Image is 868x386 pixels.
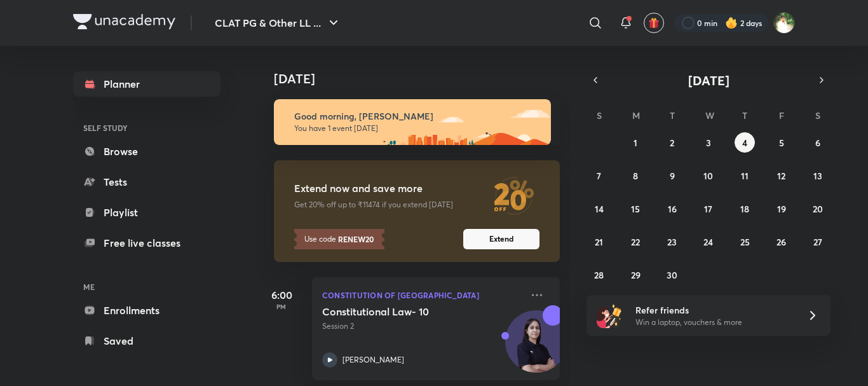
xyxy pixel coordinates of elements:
[597,303,622,328] img: referral
[322,321,522,332] p: Session 2
[73,71,220,97] a: Planner
[294,123,539,134] p: You have 1 event [DATE]
[735,132,755,153] button: September 4, 2025
[777,170,785,182] abbr: September 12, 2025
[813,170,822,182] abbr: September 13, 2025
[604,71,813,89] button: [DATE]
[741,170,749,182] abbr: September 11, 2025
[668,203,677,215] abbr: September 16, 2025
[589,231,609,252] button: September 21, 2025
[725,17,738,29] img: streak
[322,305,480,318] h5: Constitutional Law- 10
[73,328,220,354] a: Saved
[625,198,646,219] button: September 15, 2025
[698,132,719,153] button: September 3, 2025
[635,303,792,317] h6: Refer friends
[589,198,609,219] button: September 14, 2025
[73,14,175,29] img: Company Logo
[589,265,609,285] button: September 28, 2025
[742,137,747,149] abbr: September 4, 2025
[589,165,609,186] button: September 7, 2025
[73,230,220,256] a: Free live classes
[773,12,795,34] img: Harshal Jadhao
[813,203,823,215] abbr: September 20, 2025
[595,236,603,248] abbr: September 21, 2025
[597,109,602,121] abbr: Sunday
[73,117,220,139] h6: SELF STUDY
[594,269,604,281] abbr: September 28, 2025
[322,287,522,303] p: Constitution of [GEOGRAPHIC_DATA]
[698,231,719,252] button: September 24, 2025
[735,231,755,252] button: September 25, 2025
[667,269,677,281] abbr: September 30, 2025
[631,236,640,248] abbr: September 22, 2025
[771,198,792,219] button: September 19, 2025
[777,203,786,215] abbr: September 19, 2025
[662,231,682,252] button: September 23, 2025
[771,165,792,186] button: September 12, 2025
[662,198,682,219] button: September 16, 2025
[625,165,646,186] button: September 8, 2025
[207,10,349,36] button: CLAT PG & Other LL ...
[703,170,713,182] abbr: September 10, 2025
[670,170,675,182] abbr: September 9, 2025
[662,165,682,186] button: September 9, 2025
[771,231,792,252] button: September 26, 2025
[742,109,747,121] abbr: Thursday
[808,165,828,186] button: September 13, 2025
[776,236,786,248] abbr: September 26, 2025
[779,137,784,149] abbr: September 5, 2025
[73,276,220,298] h6: ME
[294,111,539,122] h6: Good morning, [PERSON_NAME]
[256,287,307,303] h5: 6:00
[463,229,539,249] button: Extend
[815,109,820,121] abbr: Saturday
[625,231,646,252] button: September 22, 2025
[635,317,792,328] p: Win a laptop, vouchers & more
[73,298,220,323] a: Enrollments
[294,200,489,210] p: Get 20% off up to ₹11474 if you extend [DATE]
[625,132,646,153] button: September 1, 2025
[779,109,784,121] abbr: Friday
[256,303,307,310] p: PM
[597,170,601,182] abbr: September 7, 2025
[634,137,637,149] abbr: September 1, 2025
[294,182,489,195] h5: Extend now and save more
[813,236,822,248] abbr: September 27, 2025
[662,265,682,285] button: September 30, 2025
[631,269,641,281] abbr: September 29, 2025
[670,109,675,121] abbr: Tuesday
[595,203,604,215] abbr: September 14, 2025
[808,198,828,219] button: September 20, 2025
[740,236,750,248] abbr: September 25, 2025
[632,109,640,121] abbr: Monday
[506,317,567,378] img: Avatar
[648,17,660,29] img: avatar
[644,13,664,33] button: avatar
[688,72,729,89] span: [DATE]
[670,137,674,149] abbr: September 2, 2025
[489,170,539,221] img: Extend now and save more
[706,137,711,149] abbr: September 3, 2025
[73,169,220,195] a: Tests
[815,137,820,149] abbr: September 6, 2025
[73,139,220,164] a: Browse
[274,99,551,145] img: morning
[274,71,573,86] h4: [DATE]
[73,14,175,32] a: Company Logo
[735,198,755,219] button: September 18, 2025
[808,132,828,153] button: September 6, 2025
[740,203,749,215] abbr: September 18, 2025
[808,231,828,252] button: September 27, 2025
[667,236,677,248] abbr: September 23, 2025
[705,109,714,121] abbr: Wednesday
[662,132,682,153] button: September 2, 2025
[735,165,755,186] button: September 11, 2025
[698,165,719,186] button: September 10, 2025
[294,229,384,249] p: Use code
[631,203,640,215] abbr: September 15, 2025
[73,200,220,225] a: Playlist
[633,170,638,182] abbr: September 8, 2025
[342,354,404,366] p: [PERSON_NAME]
[698,198,719,219] button: September 17, 2025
